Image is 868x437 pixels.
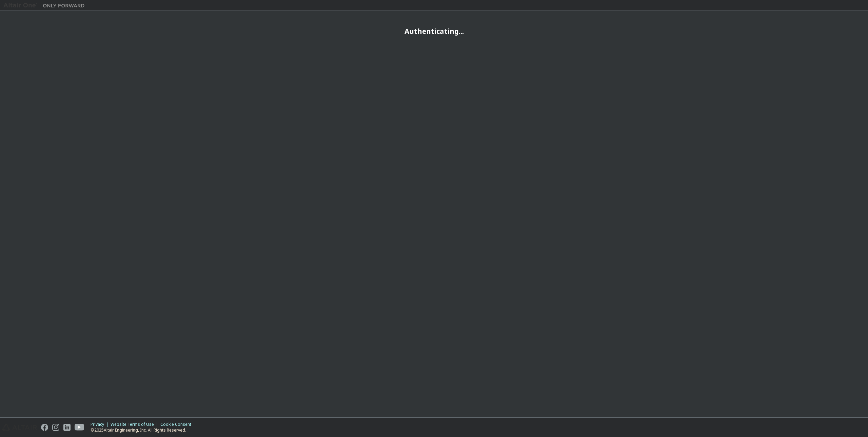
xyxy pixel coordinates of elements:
div: Cookie Consent [160,422,195,427]
img: facebook.svg [41,424,48,431]
h2: Authenticating... [3,27,865,36]
img: altair_logo.svg [2,424,37,431]
div: Website Terms of Use [111,422,160,427]
img: Altair One [3,2,88,9]
div: Privacy [91,422,111,427]
p: © 2025 Altair Engineering, Inc. All Rights Reserved. [91,427,195,433]
img: instagram.svg [52,424,59,431]
img: linkedin.svg [63,424,71,431]
img: youtube.svg [75,424,84,431]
